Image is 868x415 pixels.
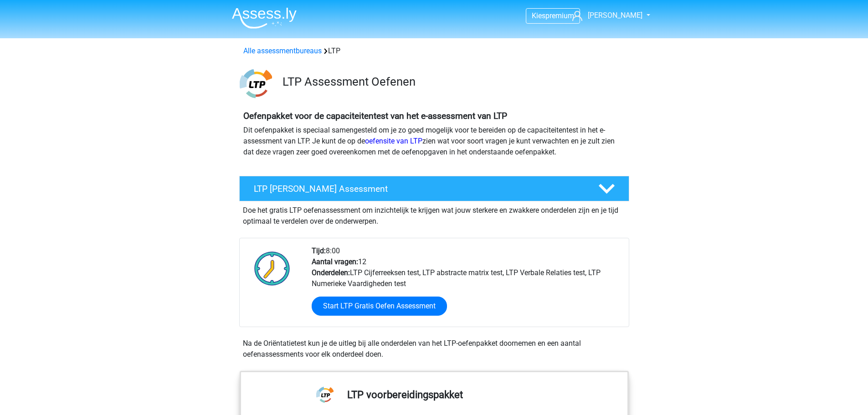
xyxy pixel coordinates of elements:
[239,338,629,360] div: Na de Oriëntatietest kun je de uitleg bij alle onderdelen van het LTP-oefenpakket doornemen en ee...
[243,46,322,55] a: Alle assessmentbureaus
[249,246,295,291] img: Klok
[312,268,350,277] b: Onderdelen:
[365,137,422,145] a: oefensite van LTP
[526,10,580,22] a: Kiespremium
[312,297,447,316] a: Start LTP Gratis Oefen Assessment
[243,111,507,121] b: Oefenpakket voor de capaciteitentest van het e-assessment van LTP
[243,125,625,158] p: Dit oefenpakket is speciaal samengesteld om je zo goed mogelijk voor te bereiden op de capaciteit...
[312,257,358,266] b: Aantal vragen:
[532,11,545,20] span: Kies
[254,184,584,194] h4: LTP [PERSON_NAME] Assessment
[545,11,574,20] span: premium
[239,201,629,227] div: Doe het gratis LTP oefenassessment om inzichtelijk te krijgen wat jouw sterkere en zwakkere onder...
[240,46,629,56] div: LTP
[588,11,642,20] span: [PERSON_NAME]
[240,67,272,100] img: ltp.png
[236,176,633,201] a: LTP [PERSON_NAME] Assessment
[312,246,326,255] b: Tijd:
[282,75,622,89] h3: LTP Assessment Oefenen
[232,7,297,29] img: Assessly
[569,10,643,21] a: [PERSON_NAME]
[305,246,628,327] div: 8:00 12 LTP Cijferreeksen test, LTP abstracte matrix test, LTP Verbale Relaties test, LTP Numerie...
